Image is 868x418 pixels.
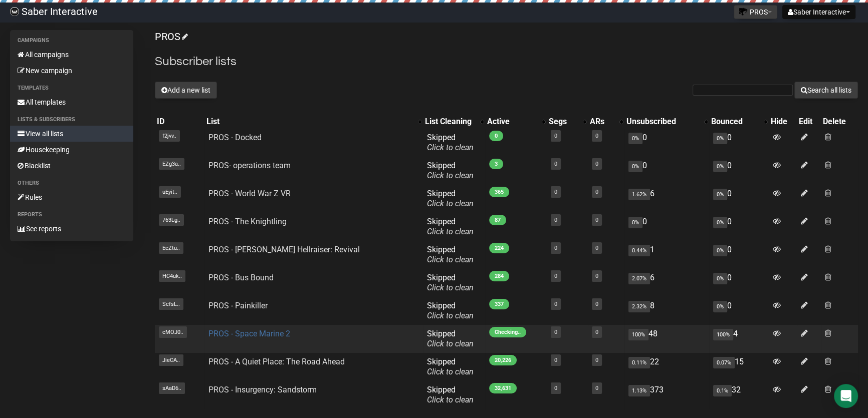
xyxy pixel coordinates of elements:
a: 0 [554,273,557,279]
div: Delete [823,117,856,127]
th: Edit: No sort applied, sorting is disabled [797,115,821,129]
a: PROS - Docked [208,133,262,142]
span: 1.13% [628,385,650,396]
a: 0 [554,133,557,139]
span: Skipped [427,133,474,152]
td: 0 [624,157,709,185]
span: 337 [489,299,509,309]
span: Skipped [427,301,474,320]
span: 32,631 [489,383,517,393]
td: 0 [624,129,709,157]
button: Add a new list [155,82,217,99]
span: Skipped [427,357,474,376]
td: 22 [624,353,709,381]
span: 0% [713,161,727,172]
div: Bounced [711,117,759,127]
span: 0% [628,161,642,172]
a: Click to clean [427,199,474,208]
th: List Cleaning: No sort applied, activate to apply an ascending sort [423,115,485,129]
a: PROS - Bus Bound [208,273,274,282]
div: List [206,117,413,127]
td: 373 [624,381,709,409]
a: PROS - Insurgency: Sandstorm [208,385,317,394]
a: 0 [554,189,557,195]
td: 0 [624,213,709,241]
td: 48 [624,325,709,353]
span: uEyit.. [159,186,181,198]
span: JieCA.. [159,354,183,366]
span: 0% [713,133,727,144]
button: Saber Interactive [782,5,855,19]
td: 15 [709,353,769,381]
span: 100% [713,329,733,340]
span: 87 [489,215,506,225]
a: PROS - Painkiller [208,301,268,310]
a: 0 [595,329,598,335]
span: Skipped [427,329,474,348]
th: Segs: No sort applied, activate to apply an ascending sort [547,115,588,129]
span: 0% [628,217,642,228]
img: favicons [739,8,747,16]
a: 0 [554,161,557,167]
span: 1.62% [628,189,650,200]
span: HC4uk.. [159,270,185,282]
span: Skipped [427,385,474,404]
span: 0 [489,131,503,141]
span: 224 [489,243,509,253]
a: Click to clean [427,283,474,292]
li: Templates [10,82,133,94]
span: 763Lg.. [159,214,184,226]
a: 0 [595,301,598,307]
div: ID [157,117,202,127]
span: 0% [713,273,727,284]
button: PROS [734,5,777,19]
h2: Subscriber lists [155,53,858,71]
a: Click to clean [427,367,474,376]
span: EZg3a.. [159,158,184,170]
a: 0 [595,133,598,139]
div: Open Intercom Messenger [834,384,858,408]
a: Blacklist [10,158,133,174]
a: 0 [595,189,598,195]
th: ARs: No sort applied, activate to apply an ascending sort [588,115,624,129]
span: sAaD6.. [159,382,185,394]
span: 0% [713,189,727,200]
td: 0 [709,157,769,185]
td: 0 [709,185,769,213]
span: 3 [489,159,503,169]
span: 0% [713,301,727,312]
span: Checking.. [489,327,526,337]
div: ARs [590,117,614,127]
span: Skipped [427,161,474,180]
th: Unsubscribed: No sort applied, activate to apply an ascending sort [624,115,709,129]
div: Active [487,117,537,127]
a: New campaign [10,63,133,79]
th: Active: No sort applied, activate to apply an ascending sort [485,115,547,129]
span: 0% [713,245,727,256]
li: Lists & subscribers [10,114,133,126]
td: 32 [709,381,769,409]
a: 0 [554,245,557,251]
span: 0.44% [628,245,650,256]
span: 0.07% [713,357,735,368]
a: PROS - A Quiet Place: The Road Ahead [208,357,345,366]
span: 0.1% [713,385,732,396]
a: 0 [554,329,557,335]
a: 0 [595,357,598,363]
a: 0 [554,217,557,223]
a: Click to clean [427,395,474,404]
li: Campaigns [10,35,133,47]
th: Hide: No sort applied, sorting is disabled [769,115,797,129]
a: All templates [10,94,133,110]
td: 1 [624,241,709,269]
div: Hide [771,117,795,127]
a: PROS [155,31,186,43]
span: ScfsL.. [159,298,183,310]
a: 0 [595,245,598,251]
span: Skipped [427,245,474,264]
a: Click to clean [427,311,474,320]
a: 0 [554,357,557,363]
div: Unsubscribed [626,117,699,127]
a: Housekeeping [10,142,133,158]
a: PROS - Space Marine 2 [208,329,290,338]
